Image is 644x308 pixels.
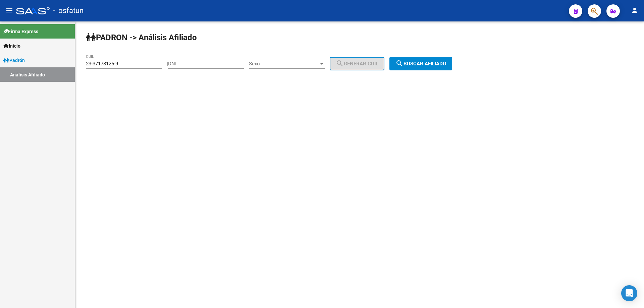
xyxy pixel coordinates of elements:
[389,57,452,70] button: Buscar afiliado
[631,6,639,14] mat-icon: person
[336,59,344,67] mat-icon: search
[167,61,389,67] div: |
[86,33,197,42] strong: PADRON -> Análisis Afiliado
[336,61,378,67] span: Generar CUIL
[395,61,446,67] span: Buscar afiliado
[330,57,384,70] button: Generar CUIL
[53,3,84,18] span: - osfatun
[3,42,20,50] span: Inicio
[395,59,404,67] mat-icon: search
[5,6,13,14] mat-icon: menu
[249,61,319,67] span: Sexo
[621,285,637,301] div: Open Intercom Messenger
[3,28,38,35] span: Firma Express
[3,57,25,64] span: Padrón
